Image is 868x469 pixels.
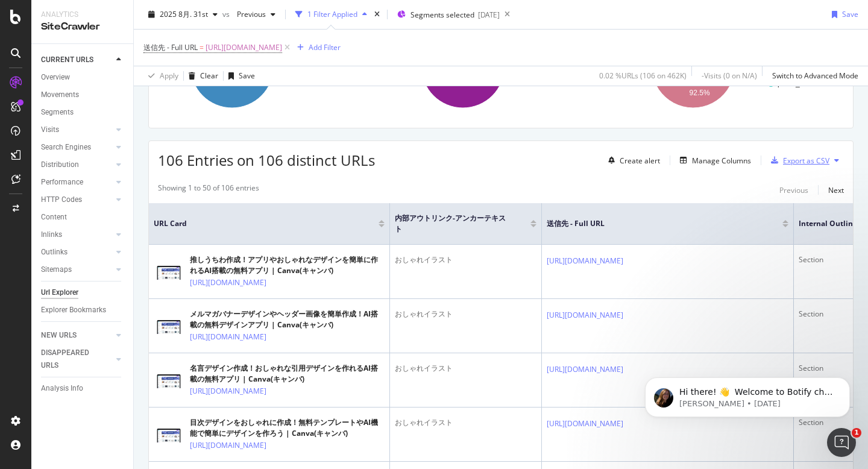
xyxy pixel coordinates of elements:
div: Url Explorer [41,286,78,299]
button: Clear [184,66,218,86]
div: Sitemaps [41,263,72,276]
a: CURRENT URLS [41,54,113,66]
text: 92.5% [690,89,710,97]
a: [URL][DOMAIN_NAME] [190,385,266,397]
div: 目次デザインをおしゃれに作成！無料テンプレートやAI機能で簡単にデザインを作ろう | Canva(キャンバ) [190,417,385,439]
div: 名言デザイン作成！おしゃれな引用デザインを作れるAI搭載の無料アプリ | Canva(キャンバ) [190,363,385,385]
button: Previous [232,5,280,24]
div: Inlinks [41,228,62,241]
div: Manage Columns [692,156,751,166]
div: Analysis Info [41,382,83,395]
span: 送信先 - Full URL [143,42,198,52]
button: Switch to Advanced Mode [767,66,858,86]
a: Search Engines [41,141,113,154]
button: Create alert [603,151,660,170]
span: 1 [852,428,861,438]
a: [URL][DOMAIN_NAME] [190,277,266,289]
iframe: Intercom live chat [827,428,856,457]
div: Outlinks [41,246,68,259]
div: Analytics [41,10,124,20]
div: A chart. [158,14,383,119]
div: Next [828,185,844,195]
div: おしゃれイラスト [395,363,536,374]
div: CURRENT URLS [41,54,93,66]
span: 送信先 - Full URL [547,218,764,229]
img: main image [154,373,184,388]
div: Segments [41,106,74,119]
div: 1 Filter Applied [307,9,357,19]
span: URL Card [154,218,376,229]
button: Add Filter [292,40,341,55]
button: Previous [779,183,808,197]
span: 内部アウトリンク-アンカーテキスト [395,213,512,234]
a: HTTP Codes [41,194,113,206]
a: [URL][DOMAIN_NAME] [190,439,266,452]
a: Outlinks [41,246,113,259]
span: 106 Entries on 106 distinct URLs [158,150,375,170]
div: Create alert [620,156,660,166]
div: Search Engines [41,141,91,154]
div: Export as CSV [783,156,829,166]
img: main image [154,427,184,442]
button: Manage Columns [675,153,751,168]
a: Movements [41,89,125,101]
button: Segments selected[DATE] [392,5,500,24]
div: NEW URLS [41,329,77,342]
div: Movements [41,89,79,101]
a: Url Explorer [41,286,125,299]
a: [URL][DOMAIN_NAME] [190,331,266,343]
a: Distribution [41,159,113,171]
a: [URL][DOMAIN_NAME] [547,309,623,321]
button: Next [828,183,844,197]
div: Visits [41,124,59,136]
span: vs [222,9,232,19]
button: Apply [143,66,178,86]
a: Analysis Info [41,382,125,395]
div: Overview [41,71,70,84]
a: Performance [41,176,113,189]
div: Explorer Bookmarks [41,304,106,316]
div: Save [842,9,858,19]
div: [DATE] [478,10,500,20]
span: [URL][DOMAIN_NAME] [206,39,282,56]
div: Distribution [41,159,79,171]
div: おしゃれイラスト [395,254,536,265]
a: Inlinks [41,228,113,241]
button: 1 Filter Applied [291,5,372,24]
a: [URL][DOMAIN_NAME] [547,364,623,376]
span: Segments selected [410,10,474,20]
button: Save [827,5,858,24]
a: Segments [41,106,125,119]
div: Add Filter [309,42,341,52]
span: = [200,42,204,52]
a: Explorer Bookmarks [41,304,125,316]
button: Export as CSV [766,151,829,170]
a: DISAPPEARED URLS [41,347,113,372]
div: 推しうちわ作成！アプリやおしゃれなデザインを簡単に作れるAI搭載の無料アプリ | Canva(キャンバ) [190,254,385,276]
div: Apply [160,71,178,81]
iframe: Intercom notifications message [627,352,868,436]
div: Performance [41,176,83,189]
div: DISAPPEARED URLS [41,347,102,372]
text: photo_editor [778,79,818,87]
div: SiteCrawler [41,20,124,34]
div: Showing 1 to 50 of 106 entries [158,183,259,197]
div: times [372,8,382,20]
img: main image [154,264,184,280]
img: main image [154,318,184,334]
div: Save [239,71,255,81]
button: 2025 8月. 31st [143,5,222,24]
div: Content [41,211,67,224]
a: Overview [41,71,125,84]
div: メルマガバナーデザインやヘッダー画像を簡単作成！AI搭載の無料デザインアプリ | Canva(キャンバ) [190,309,385,330]
button: Save [224,66,255,86]
span: 2025 8月. 31st [160,9,208,19]
div: A chart. [619,14,844,119]
div: - Visits ( 0 on N/A ) [702,71,757,81]
a: NEW URLS [41,329,113,342]
div: HTTP Codes [41,194,82,206]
